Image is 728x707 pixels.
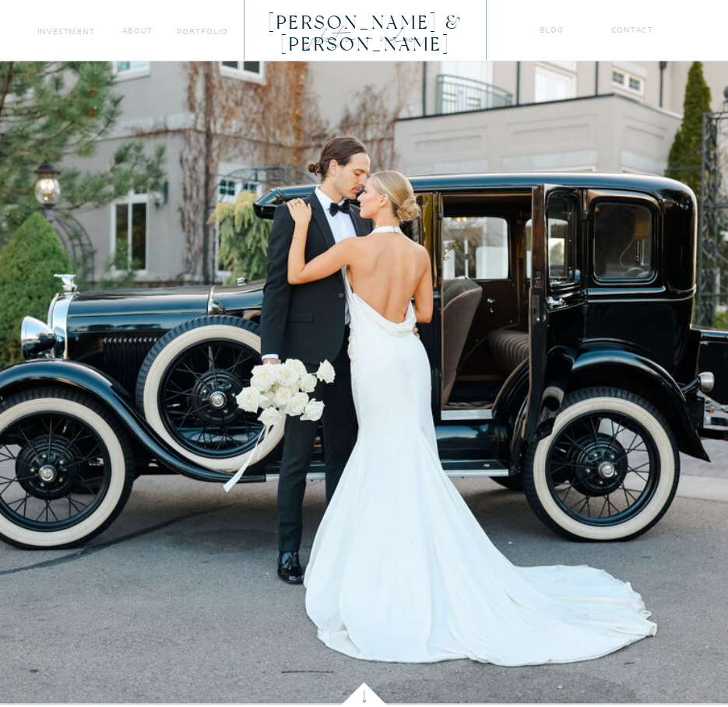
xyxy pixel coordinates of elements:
[122,24,153,37] a: about
[540,23,564,36] a: blog
[247,12,484,33] a: [PERSON_NAME] & [PERSON_NAME]
[177,25,227,37] a: portfolio
[611,23,654,36] a: Contact
[37,25,96,37] a: Investment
